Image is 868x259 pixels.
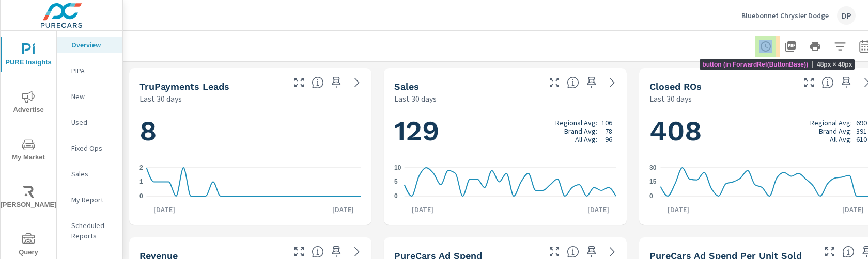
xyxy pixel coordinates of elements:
[583,74,600,91] span: Save this to your personalized report
[555,119,597,127] p: Regional Avg:
[838,74,855,91] span: Save this to your personalized report
[394,164,401,171] text: 10
[139,179,143,186] text: 1
[649,92,692,105] p: Last 30 days
[139,81,229,92] h5: truPayments Leads
[291,74,307,91] button: Make Fullscreen
[567,246,579,258] span: Total cost of media for all PureCars channels for the selected dealership group over the selected...
[57,37,122,53] div: Overview
[4,138,53,164] span: My Market
[394,92,437,105] p: Last 30 days
[649,179,657,186] text: 15
[394,179,398,186] text: 5
[780,36,801,57] button: "Export Report to PDF"
[564,127,597,135] p: Brand Avg:
[349,74,365,91] a: See more details in report
[4,233,53,258] span: Query
[605,127,612,135] p: 78
[146,204,182,215] p: [DATE]
[4,186,53,211] span: [PERSON_NAME]
[819,127,852,135] p: Brand Avg:
[139,92,182,105] p: Last 30 days
[312,76,324,89] span: The number of truPayments leads.
[546,74,563,91] button: Make Fullscreen
[394,192,398,200] text: 0
[71,91,114,102] p: New
[139,114,361,149] h1: 8
[71,169,114,179] p: Sales
[649,192,653,200] text: 0
[856,127,867,135] p: 391
[567,76,579,89] span: Number of vehicles sold by the dealership over the selected date range. [Source: This data is sou...
[325,204,361,215] p: [DATE]
[394,81,419,92] h5: Sales
[580,204,616,215] p: [DATE]
[57,63,122,78] div: PIPA
[601,119,612,127] p: 106
[830,36,850,57] button: Apply Filters
[830,135,852,143] p: All Avg:
[139,192,143,200] text: 0
[741,11,829,20] p: Bluebonnet Chrysler Dodge
[810,119,852,127] p: Regional Avg:
[71,143,114,153] p: Fixed Ops
[856,135,867,143] p: 610
[405,204,441,215] p: [DATE]
[71,40,114,50] p: Overview
[822,76,834,89] span: Number of Repair Orders Closed by the selected dealership group over the selected time range. [So...
[394,114,616,149] h1: 129
[57,115,122,130] div: Used
[71,195,114,205] p: My Report
[57,140,122,156] div: Fixed Ops
[805,36,826,57] button: Print Report
[57,89,122,104] div: New
[660,204,696,215] p: [DATE]
[71,220,114,241] p: Scheduled Reports
[4,43,53,69] span: PURE Insights
[57,166,122,182] div: Sales
[328,74,345,91] span: Save this to your personalized report
[801,74,817,91] button: Make Fullscreen
[575,135,597,143] p: All Avg:
[649,81,702,92] h5: Closed ROs
[139,164,143,171] text: 2
[856,119,867,127] p: 690
[312,246,324,258] span: Total sales revenue over the selected date range. [Source: This data is sourced from the dealer’s...
[4,91,53,116] span: Advertise
[57,218,122,244] div: Scheduled Reports
[842,246,855,258] span: Average cost of advertising per each vehicle sold at the dealer over the selected date range. The...
[71,66,114,76] p: PIPA
[837,6,856,25] div: DP
[71,117,114,127] p: Used
[57,192,122,207] div: My Report
[604,74,621,91] a: See more details in report
[605,135,612,143] p: 96
[649,164,657,171] text: 30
